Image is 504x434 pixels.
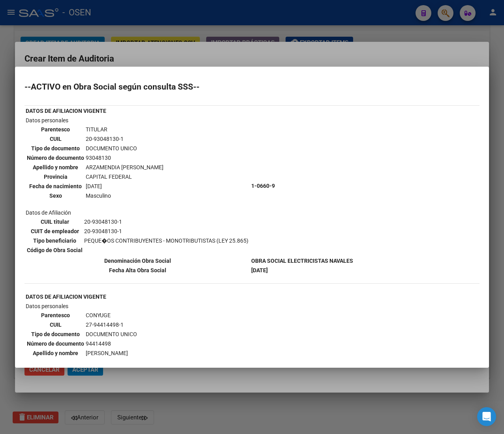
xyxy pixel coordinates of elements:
[26,163,85,172] th: Apellido y nombre
[26,153,85,162] th: Número de documento
[85,153,164,162] td: 93048130
[251,183,275,189] b: 1-0660-9
[251,267,268,273] b: [DATE]
[85,191,164,200] td: Masculino
[26,349,85,357] th: Apellido y nombre
[26,182,85,191] th: Fecha de nacimiento
[25,256,250,265] th: Denominación Obra Social
[26,144,85,153] th: Tipo de documento
[26,339,85,348] th: Número de documento
[24,83,480,91] h2: --ACTIVO en Obra Social según consulta SSS--
[26,320,85,329] th: CUIL
[26,246,83,254] th: Código de Obra Social
[85,311,137,320] td: CONYUGE
[84,236,249,245] td: PEQUE�OS CONTRIBUYENTES - MONOTRIBUTISTAS (LEY 25.865)
[26,172,85,181] th: Provincia
[85,144,164,153] td: DOCUMENTO UNICO
[85,125,164,134] td: TITULAR
[26,125,85,134] th: Parentesco
[84,217,249,226] td: 20-93048130-1
[85,172,164,181] td: CAPITAL FEDERAL
[251,258,353,264] b: OBRA SOCIAL ELECTRICISTAS NAVALES
[25,266,250,275] th: Fecha Alta Obra Social
[26,191,85,200] th: Sexo
[85,182,164,191] td: [DATE]
[85,163,164,172] td: ARZAMENDIA [PERSON_NAME]
[26,311,85,320] th: Parentesco
[85,339,137,348] td: 94414498
[477,407,496,426] div: Open Intercom Messenger
[26,135,85,143] th: CUIL
[26,236,83,245] th: Tipo beneficiario
[85,320,137,329] td: 27-94414498-1
[26,294,106,300] b: DATOS DE AFILIACION VIGENTE
[26,217,83,226] th: CUIL titular
[85,349,137,357] td: [PERSON_NAME]
[26,108,106,114] b: DATOS DE AFILIACION VIGENTE
[85,135,164,143] td: 20-93048130-1
[26,330,85,339] th: Tipo de documento
[84,227,249,236] td: 20-93048130-1
[25,116,250,256] td: Datos personales Datos de Afiliación
[85,330,137,339] td: DOCUMENTO UNICO
[26,227,83,236] th: CUIT de empleador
